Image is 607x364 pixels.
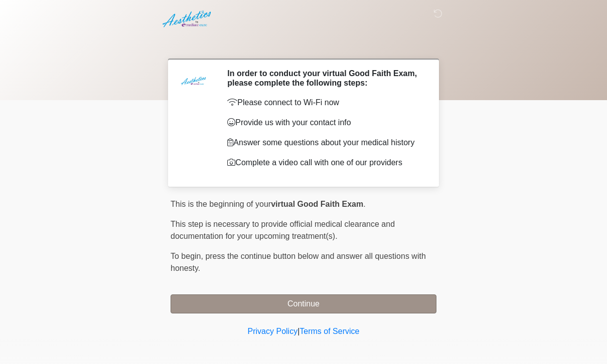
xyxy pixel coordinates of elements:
[297,327,299,335] a: |
[227,69,421,88] h2: In order to conduct your virtual Good Faith Exam, please complete the following steps:
[171,220,395,240] span: This step is necessary to provide official medical clearance and documentation for your upcoming ...
[171,294,436,313] button: Continue
[227,117,421,129] p: Provide us with your contact info
[248,327,298,335] a: Privacy Policy
[171,252,426,272] span: press the continue button below and answer all questions with honesty.
[227,97,421,109] p: Please connect to Wi-Fi now
[271,200,363,208] strong: virtual Good Faith Exam
[363,200,365,208] span: .
[178,69,208,99] img: Agent Avatar
[227,157,421,169] p: Complete a video call with one of our providers
[299,327,359,335] a: Terms of Service
[227,137,421,149] p: Answer some questions about your medical history
[171,200,271,208] span: This is the beginning of your
[171,252,205,260] span: To begin,
[163,36,444,55] h1: ‎ ‎ ‎
[161,8,215,31] img: Aesthetics by Emediate Cure Logo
